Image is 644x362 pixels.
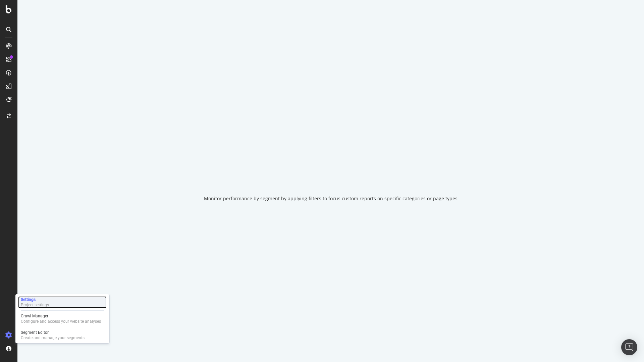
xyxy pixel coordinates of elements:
[21,313,101,319] div: Crawl Manager
[21,302,49,308] div: Project settings
[18,313,107,325] a: Crawl ManagerConfigure and access your website analyses
[18,329,107,341] a: Segment EditorCreate and manage your segments
[21,330,85,335] div: Segment Editor
[204,195,458,202] div: Monitor performance by segment by applying filters to focus custom reports on specific categories...
[18,296,107,308] a: SettingsProject settings
[621,339,637,355] div: Open Intercom Messenger
[21,297,49,302] div: Settings
[21,335,85,341] div: Create and manage your segments
[307,160,355,185] div: animation
[21,319,101,324] div: Configure and access your website analyses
